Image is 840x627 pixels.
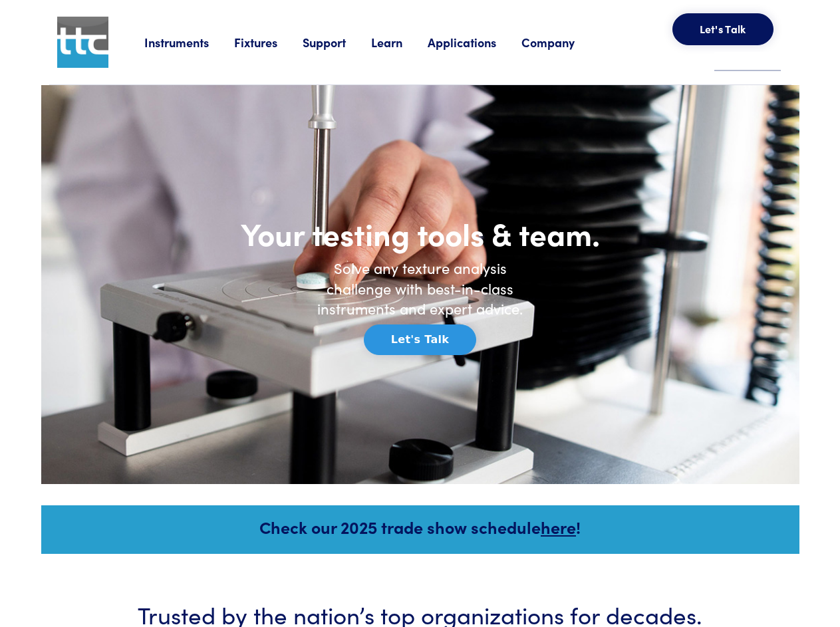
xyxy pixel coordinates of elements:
[303,34,371,51] a: Support
[57,17,108,68] img: ttc_logo_1x1_v1.0.png
[541,515,576,539] a: here
[672,13,773,45] button: Let's Talk
[521,34,600,51] a: Company
[144,34,234,51] a: Instruments
[428,34,521,51] a: Applications
[364,324,476,355] button: Let's Talk
[59,515,781,539] h5: Check our 2025 trade show schedule !
[234,34,303,51] a: Fixtures
[371,34,428,51] a: Learn
[307,258,533,319] h6: Solve any texture analysis challenge with best-in-class instruments and expert advice.
[194,214,646,253] h1: Your testing tools & team.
